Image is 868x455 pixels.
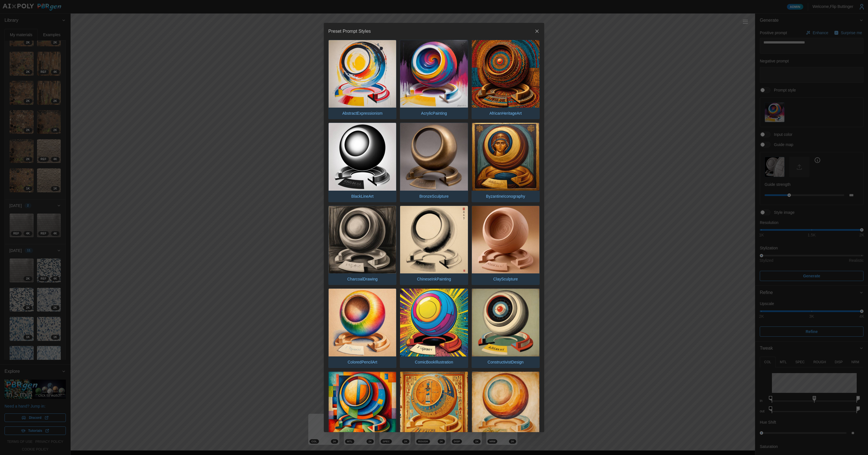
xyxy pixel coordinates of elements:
[418,108,450,119] p: AcrylicPainting
[339,108,385,119] p: AbstractExpressionism
[400,206,468,273] img: ChineseInkPainting.jpg
[329,123,396,190] img: BlackLineArt.jpg
[329,40,396,108] img: AbstractExpressionism.jpg
[400,206,468,285] button: ChineseInkPainting.jpgChineseInkPainting
[329,289,396,356] img: ColoredPencilArt.jpg
[485,356,527,368] p: ConstructivistDesign
[348,191,376,202] p: BlackLineArt
[472,40,539,108] img: AfricanHeritageArt.jpg
[487,108,524,119] p: AfricanHeritageArt
[328,123,396,202] button: BlackLineArt.jpgBlackLineArt
[412,356,456,368] p: ComicBookIllustration
[329,372,396,439] img: CubistAbstraction.jpg
[328,40,396,119] button: AbstractExpressionism.jpgAbstractExpressionism
[483,191,528,202] p: ByzantineIconography
[472,206,539,273] img: ClaySculpture.jpg
[400,288,468,368] button: ComicBookIllustration.jpgComicBookIllustration
[328,29,371,34] h2: Preset Prompt Styles
[400,123,468,202] button: BronzeSculpture.jpgBronzeSculpture
[472,288,540,368] button: ConstructivistDesign.jpgConstructivistDesign
[491,273,521,285] p: ClaySculpture
[400,371,468,451] button: EgyptianMuralPainting.jpgEgyptianMuralPainting
[400,40,468,119] button: AcrylicPainting.jpgAcrylicPainting
[329,206,396,273] img: CharcoalDrawing.jpg
[400,123,468,190] img: BronzeSculpture.jpg
[472,123,540,202] button: ByzantineIconography.jpgByzantineIconography
[344,273,380,285] p: CharcoalDrawing
[416,191,452,202] p: BronzeSculpture
[400,289,468,356] img: ComicBookIllustration.jpg
[414,273,454,285] p: ChineseInkPainting
[472,40,540,119] button: AfricanHeritageArt.jpgAfricanHeritageArt
[472,371,540,451] button: FrescoWallPainting.jpgFrescoWallPainting
[472,123,539,190] img: ByzantineIconography.jpg
[400,372,468,439] img: EgyptianMuralPainting.jpg
[472,289,539,356] img: ConstructivistDesign.jpg
[328,288,396,368] button: ColoredPencilArt.jpgColoredPencilArt
[328,371,396,451] button: CubistAbstraction.jpgCubistAbstraction
[472,372,539,439] img: FrescoWallPainting.jpg
[472,206,540,285] button: ClaySculpture.jpgClaySculpture
[400,40,468,108] img: AcrylicPainting.jpg
[328,206,396,285] button: CharcoalDrawing.jpgCharcoalDrawing
[345,356,380,368] p: ColoredPencilArt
